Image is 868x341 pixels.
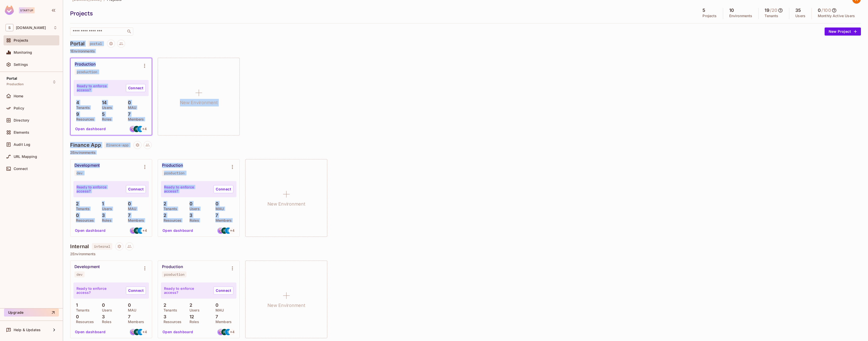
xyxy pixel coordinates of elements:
[161,314,166,319] p: 3
[14,155,37,159] span: URL Mapping
[161,218,181,222] p: Resources
[187,213,192,218] p: 3
[164,171,184,175] div: production
[16,26,46,30] span: Workspace: supsync.com
[133,126,140,132] img: rushi@supsync.com
[161,303,166,308] p: 2
[107,42,115,47] span: Project settings
[187,303,192,308] p: 2
[125,314,130,319] p: 7
[73,308,90,312] p: Tenants
[125,213,130,218] p: 7
[227,263,237,273] button: Environment settings
[99,207,112,211] p: Users
[818,8,821,13] h5: 0
[702,14,717,18] p: Projects
[140,162,150,172] button: Environment settings
[267,302,305,309] h1: New Environment
[134,228,140,234] img: rushi@supsync.com
[126,287,146,295] a: Connect
[143,229,147,232] span: + 4
[99,201,104,206] p: 1
[213,185,233,193] a: Connect
[213,303,219,308] p: 0
[73,328,108,336] button: Open dashboard
[133,144,142,148] span: Project settings
[99,106,112,110] p: Users
[164,287,209,295] p: Ready to enforce access?
[74,100,79,105] p: 4
[187,207,200,211] p: Users
[125,207,136,211] p: MAU
[161,207,177,211] p: Tenants
[4,308,59,317] button: Upgrade
[73,207,90,211] p: Tenants
[104,142,131,148] span: finance-app
[161,201,166,206] p: 2
[14,106,24,110] span: Policy
[765,8,769,13] h5: 19
[99,320,112,324] p: Roles
[221,329,228,335] img: rushi@supsync.com
[115,245,123,250] span: Project settings
[213,201,219,206] p: 0
[221,228,228,234] img: rushi@supsync.com
[73,226,108,235] button: Open dashboard
[73,201,79,206] p: 2
[14,143,30,147] span: Audit Log
[6,24,13,31] span: S
[125,320,144,324] p: Members
[138,228,144,234] img: sahira@supsync.com
[227,162,237,172] button: Environment settings
[213,314,218,319] p: 7
[73,218,94,222] p: Resources
[130,126,136,132] img: nishant@supsync.com
[130,228,136,234] img: nishant@supsync.com
[70,49,861,53] p: 1 Environments
[74,163,100,168] div: Development
[765,14,778,18] p: Tenants
[161,213,166,218] p: 2
[161,320,181,324] p: Resources
[99,308,112,312] p: Users
[125,308,136,312] p: MAU
[77,70,97,74] div: production
[74,106,90,110] p: Tenants
[225,329,231,335] img: sahira@supsync.com
[73,320,94,324] p: Resources
[70,243,89,249] h4: Internal
[76,185,122,193] p: Ready to enforce access?
[213,213,218,218] p: 7
[99,112,105,117] p: 5
[125,117,144,121] p: Members
[142,127,146,131] span: + 4
[5,6,14,15] img: SReyMgAAAABJRU5ErkJggg==
[76,272,83,276] div: dev
[99,117,112,121] p: Roles
[213,287,233,295] a: Connect
[795,8,801,13] h5: 35
[137,126,144,132] img: sahira@supsync.com
[70,10,694,17] div: Projects
[73,125,108,133] button: Open dashboard
[821,8,831,13] h5: / 100
[99,218,112,222] p: Roles
[88,40,104,47] span: portal
[7,82,24,86] span: Production
[126,185,146,193] a: Connect
[818,14,855,18] p: Monthly Active Users
[125,106,136,110] p: MAU
[14,63,28,67] span: Settings
[14,50,32,54] span: Monitoring
[126,84,146,92] a: Connect
[77,84,122,92] p: Ready to enforce access?
[19,7,35,13] div: Startup
[76,287,122,295] p: Ready to enforce access?
[73,314,79,319] p: 0
[14,38,28,42] span: Projects
[162,264,183,269] div: Production
[213,207,224,211] p: MAU
[218,228,224,234] img: nishant@supsync.com
[160,328,195,336] button: Open dashboard
[14,130,29,134] span: Elements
